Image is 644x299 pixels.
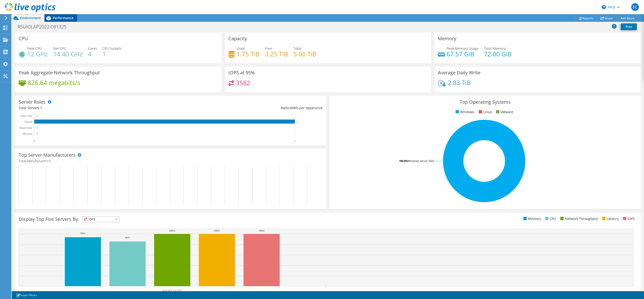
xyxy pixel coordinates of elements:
[438,36,456,41] h3: Memory
[27,46,42,51] span: Peak CPU
[265,46,272,51] span: Free
[447,51,479,57] h4: 67.57 GiB
[19,105,171,111] div: Total Servers:
[37,133,38,135] text: 0
[399,159,408,163] tspan: 100.0%
[28,80,80,85] h4: 826.64 megabits/s
[20,114,32,118] text: Guest VM
[40,106,42,110] span: 1
[53,46,66,51] span: Net CPU
[19,36,28,41] h3: CPU
[616,14,638,22] a: More
[13,292,40,298] a: Project Notes
[53,16,74,20] span: Performance
[293,46,301,51] span: Total
[454,109,474,115] li: Windows
[19,126,32,129] text: Hypervisor
[163,289,182,292] text: RSUIOLAP2022
[34,139,35,143] text: 0
[236,80,250,85] h4: 3582
[297,121,298,123] text: 1
[169,229,175,232] text: 100%
[333,99,637,105] h3: Top Operating Systems
[102,51,122,57] h4: 1
[19,70,100,75] h3: Peak Aggregate Network Throughput
[448,80,471,85] h4: 2.83 TiB
[602,5,606,9] svg: \n
[19,152,76,158] h3: Top Server Manufacturers
[20,16,41,20] span: Environment
[171,105,323,111] div: Ratio: VMs per Hypervisor
[22,132,32,135] text: Physical
[478,109,492,115] li: Linux
[237,46,245,51] span: Used
[408,159,434,163] tspan: Windows Server 2022
[228,70,255,75] h3: IOPS at 95%
[621,23,637,30] a: Print
[290,106,292,110] span: 0
[125,236,130,239] text: 86%
[88,46,97,51] span: Cores
[27,51,48,57] h4: 12 GHz
[37,127,38,129] text: 0
[544,216,556,221] li: CPU
[80,232,85,235] text: 94%
[522,216,541,221] li: Memory
[294,139,296,143] text: 1
[228,36,247,41] h3: Capacity
[484,51,512,57] h4: 72.00 GiB
[258,229,265,232] text: 100%
[24,120,32,124] text: Virtual
[622,216,635,221] li: IOPS
[438,70,480,75] h3: Average Daily Write
[631,3,639,11] span: EC
[15,24,74,29] h1: RSUIOLAP2022-081325
[53,51,83,57] h4: 14.40 GHz
[102,46,122,51] span: CPU Sockets
[88,51,97,57] h4: 4
[495,109,513,115] li: VMware
[574,14,597,22] a: Reports
[237,51,260,57] h4: 1.75 TiB
[447,46,479,51] span: Peak Memory Usage
[214,229,220,232] text: 100%
[559,216,598,221] li: Network Throughput
[19,99,46,105] h3: Server Roles
[49,159,51,163] span: 0
[83,216,120,222] span: IOPS
[597,14,616,22] a: Share
[484,46,506,51] span: Total Memory
[601,216,619,221] li: Latency
[37,115,38,117] text: 0
[293,51,316,57] h4: 5.00 TiB
[265,51,288,57] h4: 3.25 TiB
[19,158,323,164] h4: Total Manufacturers:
